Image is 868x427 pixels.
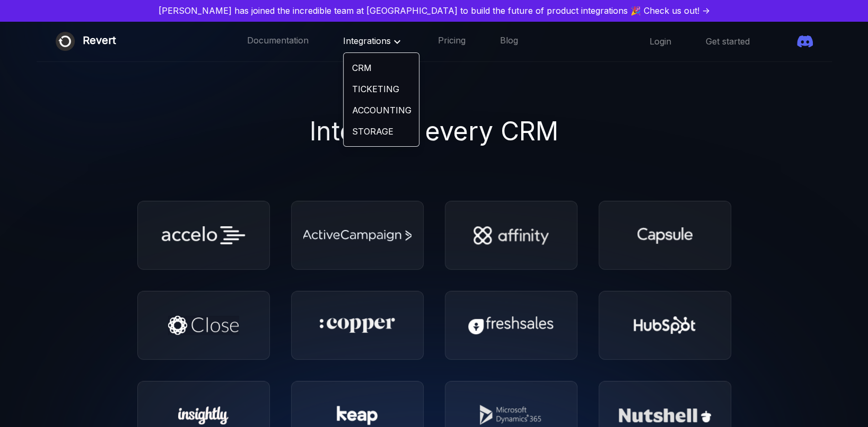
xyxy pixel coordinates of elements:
a: Login [650,35,671,47]
img: Nutshell CRM [619,408,711,422]
span: Integrations [343,35,404,46]
img: Close CRM [168,316,239,335]
a: TICKETING [344,78,419,100]
a: Blog [500,34,518,48]
a: [PERSON_NAME] has joined the incredible team at [GEOGRAPHIC_DATA] to build the future of product ... [4,4,864,17]
a: STORAGE [344,121,419,142]
a: Documentation [247,34,309,48]
img: Revert logo [56,32,75,51]
img: Active Campaign [303,230,411,241]
img: Copper CRM [320,318,395,333]
a: Pricing [438,34,466,48]
img: Hubspot CRM [634,316,696,334]
img: Capsule CRM [637,227,692,244]
img: Keap CRM [337,406,378,425]
a: Get started [706,35,750,47]
img: Insightly CRM [178,406,229,424]
div: Revert [83,32,116,51]
a: CRM [344,57,419,78]
img: Accelo [162,226,246,244]
a: ACCOUNTING [344,100,419,121]
img: Affinity CRM [474,226,549,245]
img: Freshsales CRM [468,316,554,334]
